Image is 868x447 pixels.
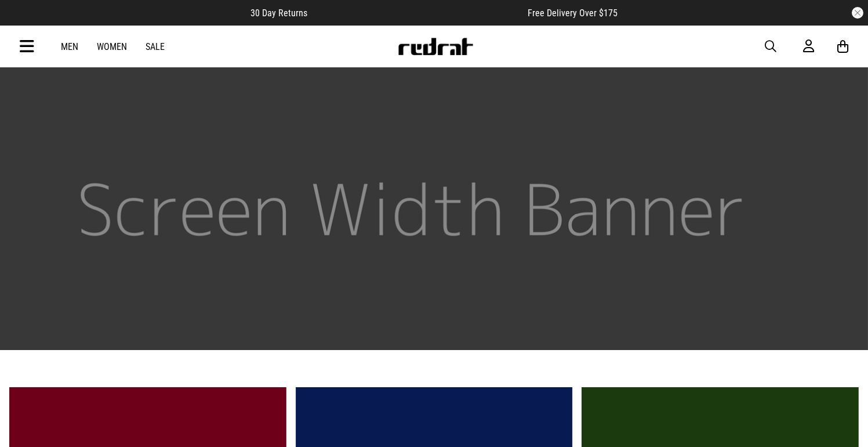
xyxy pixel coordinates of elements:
a: Women [97,41,127,52]
span: 30 Day Returns [250,8,307,19]
img: Redrat logo [397,38,474,55]
a: Sale [146,41,165,52]
span: Free Delivery Over $175 [528,8,618,19]
iframe: Customer reviews powered by Trustpilot [331,7,504,19]
a: Men [61,41,78,52]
